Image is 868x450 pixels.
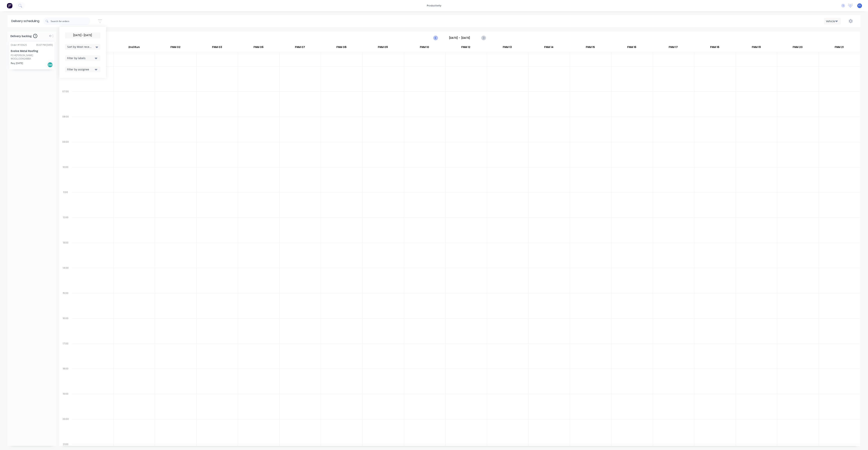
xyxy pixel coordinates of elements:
div: FNM 14 [528,44,569,52]
img: Factory [7,3,12,8]
div: productivity [425,3,443,8]
div: Filter by labels [67,56,94,60]
div: FNM 07 [279,44,321,52]
div: FNM 02 [155,44,196,52]
div: 20:00 [59,417,72,442]
div: PO #[PERSON_NAME] [11,54,33,57]
div: 11:00 [59,190,72,215]
div: FNM 03 [196,44,238,52]
span: Delivery backlog [10,34,32,38]
div: FNM 13 [487,44,528,52]
div: 12:00 [59,215,72,240]
div: Delivery scheduling [8,15,43,27]
div: FNM 18 [694,44,735,52]
div: FNM 08 [321,44,362,52]
div: Vehicle [826,19,837,23]
div: WOOLLOONGABBA [11,57,53,60]
div: 08:00 [59,114,72,140]
div: 07:00 [59,89,72,114]
span: F1 [858,4,861,7]
div: 10:00 [59,165,72,190]
div: FNM 21 [818,44,860,52]
div: FNM 06 [238,44,279,52]
div: FNM 12 [445,44,487,52]
div: FNM 20 [777,44,818,52]
div: 19:00 [59,392,72,417]
div: 2nd Run [113,44,155,52]
div: 14:00 [59,266,72,291]
div: FNM 16 [611,44,652,52]
div: 13:00 [59,240,72,266]
div: FNM 17 [653,44,694,52]
div: FNM 10 [404,44,445,52]
div: 15:00 [59,291,72,316]
span: 1 [33,34,37,38]
div: 17:00 [59,341,72,367]
div: Filter by assignee [67,67,94,71]
div: FNM 09 [362,44,403,52]
input: Search for orders [51,17,90,25]
div: 18:00 [59,366,72,392]
div: 21:00 [59,442,72,447]
div: Order # 193425 [11,43,27,47]
div: Evolve Metal Roofing [11,49,53,53]
input: Required Date [65,33,100,38]
button: Vehicle [824,18,841,24]
div: FNM 19 [736,44,777,52]
div: 05:07 PM [DATE] [36,43,53,47]
span: Sort by Most recent [67,45,92,49]
div: Del [47,62,53,68]
div: 09:00 [59,140,72,165]
div: FNM 15 [570,44,611,52]
span: Req. [DATE] [11,62,23,65]
div: 16:00 [59,316,72,341]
